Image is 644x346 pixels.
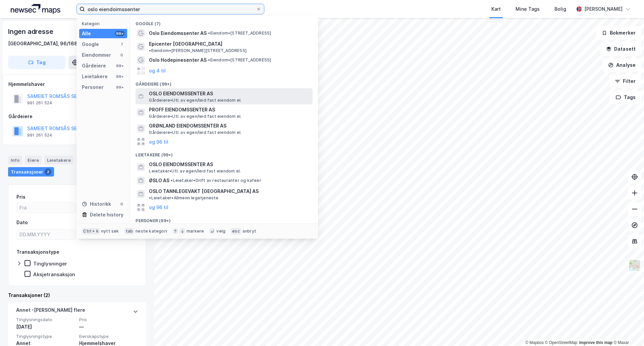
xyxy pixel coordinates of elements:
img: logo.a4113a55bc3d86da70a041830d287a7e.svg [11,4,60,14]
div: Transaksjoner [8,167,54,177]
span: GRØNLAND EIENDOMSSENTER AS [149,122,310,130]
div: Datasett [76,156,101,164]
div: 99+ [115,74,124,79]
div: Pris [16,193,25,201]
div: Tinglysninger [33,260,67,267]
span: Gårdeiere • Utl. av egen/leid fast eiendom el. [149,114,241,119]
div: 99+ [115,63,124,68]
div: avbryt [243,229,256,234]
div: Info [8,156,22,164]
button: Tags [610,91,641,104]
div: Transaksjoner (2) [8,291,146,299]
div: Kategori [82,21,127,26]
button: Tag [8,56,66,69]
div: Leietakere [44,156,73,164]
span: • [149,195,151,200]
span: OSLO TANNLEGEVAKT [GEOGRAPHIC_DATA] AS [149,187,259,195]
span: • [149,48,151,53]
div: [PERSON_NAME] [584,5,623,13]
button: og 4 til [149,67,166,75]
div: markere [186,229,204,234]
span: OSLO EIENDOMSSENTER AS [149,90,310,98]
div: Gårdeiere (99+) [130,76,318,88]
div: 0 [119,52,124,58]
span: Epicenter [GEOGRAPHIC_DATA] [149,40,222,48]
div: Google (7) [130,16,318,28]
div: Annet - [PERSON_NAME] flere [16,306,85,317]
div: velg [216,229,225,234]
div: Google [82,40,99,48]
span: Eiendom • [STREET_ADDRESS] [208,57,271,63]
div: 991 261 524 [27,100,52,106]
span: Tinglysningsdato [16,317,75,323]
div: Historikk [82,200,111,208]
span: ØSLO AS [149,177,169,185]
div: 2 [45,168,51,175]
div: Gårdeiere [8,112,146,120]
button: og 96 til [149,203,168,211]
span: Leietaker • Allmenn legetjeneste [149,195,218,201]
div: Dato [16,218,28,227]
div: Leietakere (99+) [130,147,318,159]
input: Søk på adresse, matrikkel, gårdeiere, leietakere eller personer [85,4,256,14]
div: Aksjetransaksjon [33,271,75,278]
div: [DATE] [16,323,75,331]
div: Kart [491,5,501,13]
img: Z [628,259,641,272]
div: 99+ [115,31,124,36]
span: Eiendom • [PERSON_NAME][STREET_ADDRESS] [149,48,247,53]
div: 7 [119,42,124,47]
div: Hjemmelshaver [8,80,146,88]
span: Gårdeiere • Utl. av egen/leid fast eiendom el. [149,98,241,103]
span: Leietaker • Utl. av egen/leid fast eiendom el. [149,168,241,174]
span: • [171,178,173,183]
div: esc [231,228,241,235]
span: Oslo Hodepinesenter AS [149,56,207,64]
a: OpenStreetMap [545,340,578,345]
span: Tinglysningstype [16,334,75,339]
div: Transaksjonstype [16,248,59,256]
div: nytt søk [101,229,119,234]
div: Personer [82,83,104,91]
span: Leietaker • Drift av restauranter og kafeer [171,178,261,183]
span: • [208,31,210,36]
span: Gårdeiere • Utl. av egen/leid fast eiendom el. [149,130,241,135]
span: • [208,57,210,62]
a: Improve this map [579,340,612,345]
div: [GEOGRAPHIC_DATA], 96/168 [8,40,77,48]
div: neste kategori [136,229,167,234]
span: Eiendom • [STREET_ADDRESS] [208,31,271,36]
div: Bolig [554,5,566,13]
span: PROFF EIENDOMSSENTER AS [149,106,310,114]
span: Eierskapstype [79,334,138,339]
div: Delete history [90,211,123,219]
span: Oslo Eiendomssenter AS [149,29,207,37]
button: Bokmerker [596,26,641,40]
div: Gårdeiere [82,62,106,70]
input: DD.MM.YYYY [17,230,75,240]
button: Datasett [600,42,641,56]
span: Pris [79,317,138,323]
a: Mapbox [525,340,544,345]
div: Eiendommer [82,51,111,59]
button: Filter [609,75,641,88]
button: Analyse [602,58,641,72]
div: 99+ [115,85,124,90]
div: Ingen adresse [8,26,54,37]
div: — [79,323,138,331]
span: OSLO EIENDOMSSENTER AS [149,160,310,168]
div: Ctrl + k [82,228,100,235]
div: 0 [119,201,124,207]
div: Alle [82,30,91,38]
div: Leietakere [82,72,108,81]
button: og 96 til [149,138,168,146]
input: Fra [17,203,75,213]
div: Eiere [25,156,42,164]
div: tab [124,228,135,235]
div: Personer (99+) [130,213,318,225]
div: Mine Tags [516,5,540,13]
iframe: Chat Widget [610,314,644,346]
div: 991 261 524 [27,133,52,138]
